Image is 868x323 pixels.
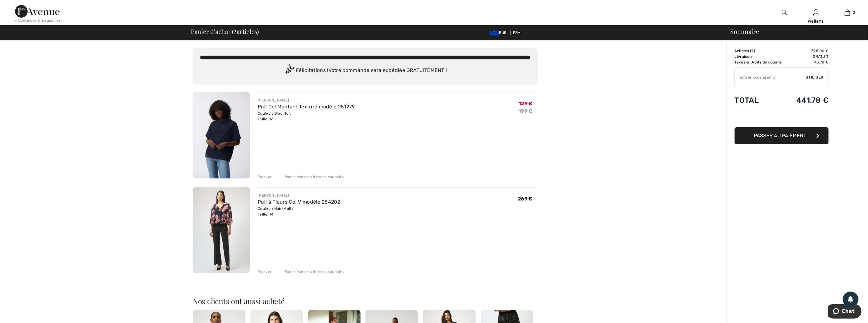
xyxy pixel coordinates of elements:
td: Livraison [735,54,791,59]
span: EUR [489,30,509,35]
img: Mes infos [813,9,819,16]
iframe: PayPal [735,111,829,125]
a: Pull Col Montant Texturé modèle 251279 [258,104,355,110]
iframe: Ouvre un widget dans lequel vous pouvez chatter avec l’un de nos agents [828,304,862,320]
td: Total [735,90,791,111]
img: Mon panier [845,9,850,16]
td: Articles ( ) [735,48,791,54]
img: recherche [782,9,787,16]
div: Placer dans ma liste de souhaits [278,174,344,180]
a: Pull à Fleurs Col V modèle 254202 [258,199,340,205]
img: 1ère Avenue [15,5,60,18]
img: Pull à Fleurs Col V modèle 254202 [193,187,250,274]
a: 2 [832,9,863,16]
span: 129 € [519,101,533,107]
span: Utiliser [806,74,823,80]
td: Gratuit [791,54,829,59]
td: 441.78 € [791,90,829,111]
span: Panier d'achat ( articles) [191,28,259,35]
div: [PERSON_NAME] [258,193,340,198]
span: Passer au paiement [754,133,806,139]
button: Passer au paiement [735,127,829,144]
img: Euro [489,30,499,36]
span: 2 [752,49,754,53]
span: FR [513,30,521,35]
div: Couleur: Noir/Multi Taille: 14 [258,206,340,217]
div: Placer dans ma liste de souhaits [278,269,344,275]
span: 2 [853,10,855,15]
span: 269 € [518,196,533,202]
td: 43.78 € [791,59,829,65]
td: Taxes & Droits de douane [735,59,791,65]
div: Enlever [258,174,272,180]
div: Couleur: Bleu Nuit Taille: 16 [258,111,355,122]
div: Wellens [801,18,831,25]
s: 199 € [519,108,533,114]
img: Congratulation2.svg [283,64,296,77]
div: Félicitations ! Votre commande sera expédiée GRATUITEMENT ! [200,64,530,77]
div: < Continuer à magasiner [15,18,61,23]
div: Sommaire [723,28,864,35]
span: 2 [233,27,237,35]
div: [PERSON_NAME] [258,97,355,103]
td: 398.00 € [791,48,829,54]
input: Code promo [735,68,806,87]
div: Enlever [258,269,272,275]
img: Pull Col Montant Texturé modèle 251279 [193,92,250,178]
a: Se connecter [813,9,819,15]
h2: Nos clients ont aussi acheté [193,297,538,305]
